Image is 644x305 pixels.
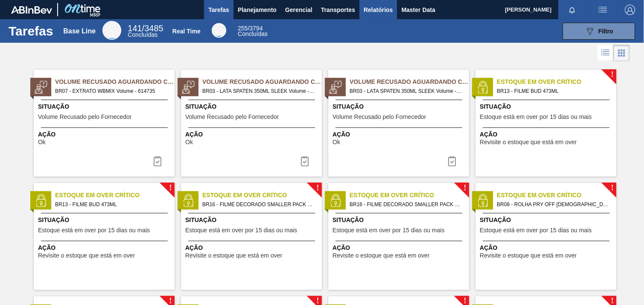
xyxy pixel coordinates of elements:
span: BR13 - FILME BUD 473ML [55,200,168,209]
span: / 3794 [238,25,263,32]
span: Ok [333,139,340,145]
span: ! [464,185,466,191]
div: Real Time [173,28,201,35]
span: Ação [333,130,467,139]
span: Filtro [599,28,614,35]
span: Estoque está em over por 15 dias ou mais [38,227,150,234]
span: BR13 - FILME BUD 473ML [497,86,610,96]
div: Real Time [238,26,268,37]
span: / 3485 [128,24,163,33]
img: status [35,194,47,207]
span: Situação [333,102,467,111]
img: status [477,81,489,94]
span: Situação [480,216,615,225]
div: Completar tarefa: 30406204 [442,153,463,170]
span: Ação [38,130,173,139]
span: ! [611,185,614,191]
span: Estoque em Over Crítico [55,191,175,200]
span: Situação [185,216,320,225]
span: Revisite o estoque que está em over [480,139,577,145]
span: Ação [38,243,173,252]
span: Volume Recusado pelo Fornecedor [185,114,279,120]
span: BR08 - ROLHA PRY OFF BRAHMA 300ML [497,200,610,209]
span: ! [169,185,172,191]
span: ! [611,298,614,305]
span: BR03 - LATA SPATEN 350ML SLEEK Volume - 629876 [202,86,315,96]
span: Ok [185,139,193,145]
span: Volume Recusado pelo Fornecedor [333,114,426,120]
span: Concluídas [128,31,158,38]
button: icon-task-complete [147,153,168,170]
span: Ação [480,130,615,139]
span: Concluídas [238,30,268,37]
span: Situação [480,102,615,111]
img: userActions [598,5,608,15]
span: Ação [333,243,467,252]
span: Master Data [401,5,435,15]
span: Volume Recusado Aguardando Ciência [350,77,469,86]
span: 255 [238,25,248,32]
span: Situação [333,216,467,225]
span: ! [464,298,466,305]
span: Revisite o estoque que está em over [333,252,430,259]
span: Volume Recusado pelo Fornecedor [38,114,132,120]
span: Situação [38,216,173,225]
div: Base Line [63,27,96,35]
span: ! [611,71,614,78]
img: status [35,81,47,94]
span: Ação [185,243,320,252]
img: status [329,194,342,207]
span: Volume Recusado Aguardando Ciência [202,77,322,86]
span: BR07 - EXTRATO WBMIX Volume - 614735 [55,86,168,96]
span: Revisite o estoque que está em over [480,252,577,259]
span: Ação [185,130,320,139]
span: Revisite o estoque que está em over [38,252,135,259]
img: TNhmsLtSVTkK8tSr43FrP2fwEKptu5GPRR3wAAAABJRU5ErkJggg== [11,6,52,14]
button: Notificações [559,4,586,16]
button: icon-task-complete [295,153,315,170]
button: Filtro [563,23,635,40]
img: Logout [625,5,635,15]
div: Base Line [128,25,163,38]
span: ! [316,185,319,191]
span: Revisite o estoque que está em over [185,252,282,259]
span: Planejamento [238,5,277,15]
span: Gerencial [285,5,313,15]
span: Situação [185,102,320,111]
img: icon-task-complete [300,156,310,166]
span: Situação [38,102,173,111]
span: ! [316,298,319,305]
img: icon-task-complete [447,156,457,166]
span: Estoque está em over por 15 dias ou mais [480,227,592,234]
span: Transportes [321,5,355,15]
span: Estoque em Over Crítico [202,191,322,200]
img: status [329,81,342,94]
div: Real Time [212,23,226,38]
span: Estoque em Over Crítico [497,77,617,86]
div: Base Line [102,21,121,40]
span: BR16 - FILME DECORADO SMALLER PACK 269ML [202,200,315,209]
span: Relatórios [364,5,393,15]
span: Estoque em Over Crítico [497,191,617,200]
span: Estoque está em over por 15 dias ou mais [333,227,445,234]
span: Volume Recusado Aguardando Ciência [55,77,175,86]
div: Completar tarefa: 30406203 [295,153,315,170]
div: Completar tarefa: 30405733 [147,153,168,170]
span: ! [169,298,172,305]
img: status [477,194,489,207]
button: icon-task-complete [442,153,463,170]
span: Estoque está em over por 15 dias ou mais [480,114,592,120]
span: BR16 - FILME DECORADO SMALLER PACK 269ML [350,200,463,209]
div: Visão em Cards [614,45,630,61]
span: Tarefas [208,5,229,15]
div: Visão em Lista [598,45,614,61]
img: status [182,81,195,94]
span: 141 [128,24,142,33]
span: Estoque está em over por 15 dias ou mais [185,227,297,234]
img: icon-task-complete [152,156,163,166]
img: status [182,194,195,207]
h1: Tarefas [9,26,53,36]
span: BR03 - LATA SPATEN 350ML SLEEK Volume - 629878 [350,86,463,96]
span: Ok [38,139,46,145]
span: Estoque em Over Crítico [350,191,469,200]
